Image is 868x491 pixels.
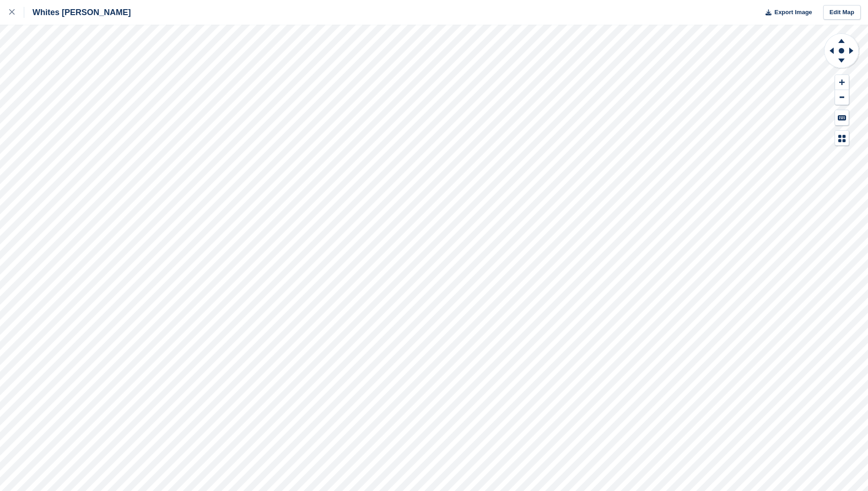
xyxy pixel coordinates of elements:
[835,131,849,146] button: Map Legend
[774,8,812,17] span: Export Image
[760,5,812,20] button: Export Image
[835,110,849,125] button: Keyboard Shortcuts
[823,5,861,20] a: Edit Map
[24,7,131,18] div: Whites [PERSON_NAME]
[835,75,849,90] button: Zoom In
[835,90,849,105] button: Zoom Out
